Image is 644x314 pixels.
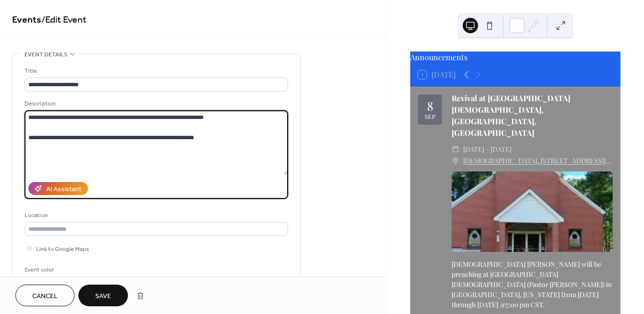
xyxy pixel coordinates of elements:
[463,144,512,155] span: [DATE] - [DATE]
[410,52,620,63] div: Announcements
[425,114,435,120] div: Sep
[25,265,97,275] div: Event color
[32,291,58,301] span: Cancel
[78,285,128,306] button: Save
[25,50,67,60] span: Event details
[452,259,613,310] div: [DEMOGRAPHIC_DATA] [PERSON_NAME] will be preaching at [GEOGRAPHIC_DATA][DEMOGRAPHIC_DATA] (Pastor...
[28,182,88,195] button: AI Assistant
[25,66,286,76] div: Title
[452,144,459,155] div: ​
[427,100,433,112] div: 8
[452,155,459,167] div: ​
[15,285,75,306] button: Cancel
[41,11,87,29] span: / Edit Event
[25,210,286,221] div: Location
[36,244,89,254] span: Link to Google Maps
[12,11,41,29] a: Events
[95,291,111,301] span: Save
[463,155,613,167] a: [DEMOGRAPHIC_DATA], [STREET_ADDRESS][US_STATE]
[46,184,81,195] div: AI Assistant
[25,99,286,109] div: Description
[452,92,613,139] div: Revival at [GEOGRAPHIC_DATA][DEMOGRAPHIC_DATA], [GEOGRAPHIC_DATA], [GEOGRAPHIC_DATA]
